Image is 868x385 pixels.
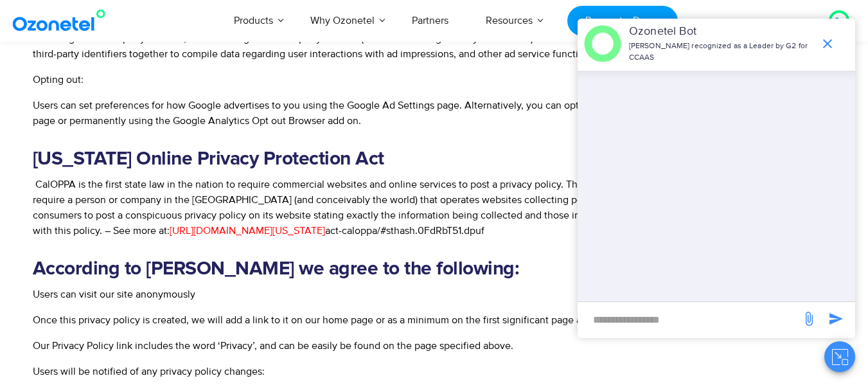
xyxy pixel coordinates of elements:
[33,258,836,280] h2: According to [PERSON_NAME] we agree to the following:
[33,312,836,328] p: Once this privacy policy is created, we will add a link to it on our home page or as a minimum on...
[33,148,836,170] h2: [US_STATE] Online Privacy Protection Act
[33,98,836,129] p: Users can set preferences for how Google advertises to you using the Google Ad Settings page. Alt...
[33,31,836,62] p: We along with third-party vendors, such as Google use first-party cookies (such as the Google Ana...
[33,177,836,238] p: CalOPPA is the first state law in the nation to require commercial websites and online services t...
[170,223,325,238] a: [URL][DOMAIN_NAME][US_STATE]
[824,341,855,372] button: Close chat
[629,23,813,40] p: Ozonetel Bot
[33,287,836,302] p: Users can visit our site anonymously
[567,6,677,36] a: Request a Demo
[584,309,795,332] div: new-msg-input
[815,31,840,57] span: end chat or minimize
[796,306,822,332] span: send message
[33,338,836,354] p: Our Privacy Policy link includes the word ‘Privacy’, and can be easily be found on the page speci...
[584,25,621,62] img: header
[33,72,836,87] p: Opting out:
[33,364,836,379] p: Users will be notified of any privacy policy changes:
[823,306,849,332] span: send message
[629,40,813,64] p: [PERSON_NAME] recognized as a Leader by G2 for CCAAS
